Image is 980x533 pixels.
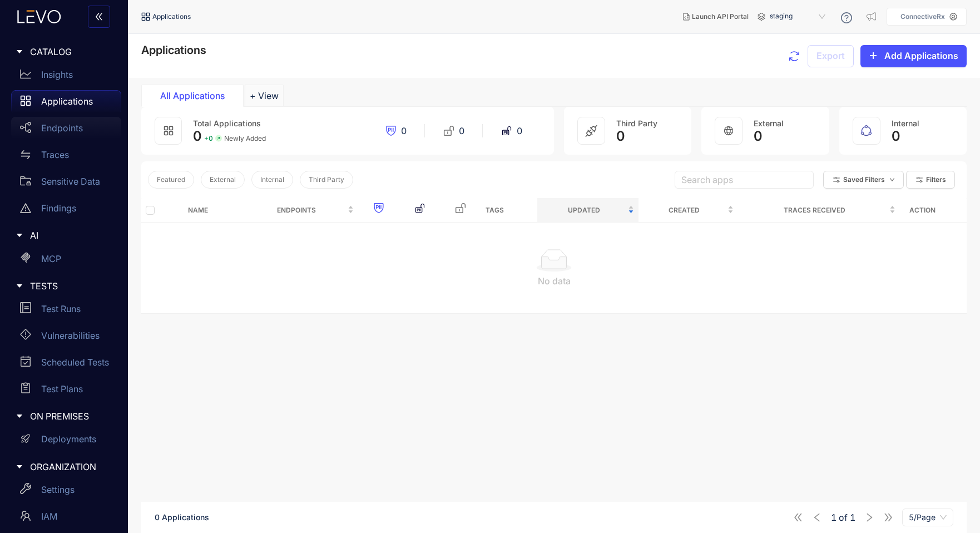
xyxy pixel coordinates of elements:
span: 0 [401,126,407,136]
span: CATALOG [30,47,112,57]
p: ConnectiveRx [900,13,945,21]
th: Created [639,198,738,223]
th: Traces Received [738,198,900,223]
span: Internal [892,119,919,128]
span: caret-right [16,412,23,420]
span: 0 [754,129,763,144]
button: double-left [88,6,110,28]
p: MCP [41,254,61,264]
a: Applications [11,90,121,117]
span: of [831,512,855,522]
span: 0 Applications [155,512,209,522]
a: Test Plans [11,378,121,404]
span: Updated [542,204,626,216]
span: Total Applications [193,119,261,128]
div: No data [150,276,958,286]
div: All Applications [151,91,234,101]
span: Third Party [309,176,344,184]
span: Traces Received [743,204,887,216]
p: Traces [41,150,69,160]
span: 0 [616,129,625,144]
p: Vulnerabilities [41,330,100,340]
a: Test Runs [11,298,121,324]
span: Created [643,204,725,216]
a: MCP [11,248,121,274]
th: Action [900,198,944,223]
span: + 0 [204,135,213,142]
span: TESTS [30,281,112,291]
span: 1 [831,512,837,522]
a: Findings [11,197,121,224]
span: Featured [157,176,185,184]
span: 0 [892,129,900,144]
p: Test Plans [41,384,83,394]
p: Sensitive Data [41,176,100,186]
span: caret-right [16,231,23,239]
span: 1 [850,512,855,522]
div: ORGANIZATION [7,455,121,478]
span: 0 [459,126,464,136]
span: warning [20,203,31,214]
span: staging [770,8,828,26]
span: Internal [260,176,284,184]
span: Third Party [616,119,657,128]
a: Insights [11,63,121,90]
span: Endpoints [248,204,345,216]
span: Applications [152,13,191,21]
div: TESTS [7,274,121,298]
th: Endpoints [243,198,358,223]
button: External [201,171,245,189]
a: Vulnerabilities [11,324,121,351]
p: Insights [41,70,73,80]
p: Applications [41,96,93,106]
button: Launch API Portal [674,8,758,26]
span: down [889,177,895,183]
span: plus [869,51,878,61]
p: Deployments [41,434,96,444]
span: caret-right [16,282,23,290]
th: Tags [481,198,537,223]
p: Test Runs [41,304,81,314]
div: CATALOG [7,40,121,63]
span: Add Applications [884,51,958,61]
th: Name [184,198,243,223]
span: 0 [517,126,522,136]
a: IAM [11,505,121,532]
button: Internal [251,171,293,189]
span: Saved Filters [843,176,885,184]
button: Third Party [300,171,353,189]
div: AI [7,224,121,247]
p: Endpoints [41,123,83,133]
button: Saved Filtersdown [823,171,904,189]
span: double-left [95,12,103,22]
div: ON PREMISES [7,404,121,428]
button: Add tab [245,85,284,107]
p: Findings [41,203,76,213]
span: Applications [141,43,206,57]
a: Traces [11,144,121,170]
a: Settings [11,478,121,505]
span: External [210,176,236,184]
span: External [754,119,784,128]
p: Settings [41,485,75,495]
span: Launch API Portal [692,13,749,21]
span: caret-right [16,48,23,56]
a: Sensitive Data [11,170,121,197]
a: Deployments [11,428,121,455]
span: swap [20,149,31,160]
span: caret-right [16,463,23,471]
span: ON PREMISES [30,411,112,421]
button: Featured [148,171,194,189]
button: Filters [906,171,955,189]
a: Endpoints [11,117,121,144]
span: Filters [926,176,946,184]
p: IAM [41,511,57,521]
p: Scheduled Tests [41,357,109,367]
button: Export [808,45,854,67]
span: Newly Added [224,135,266,142]
span: ORGANIZATION [30,462,112,472]
span: AI [30,230,112,240]
button: plusAdd Applications [860,45,967,67]
a: Scheduled Tests [11,351,121,378]
span: 0 [193,128,202,144]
